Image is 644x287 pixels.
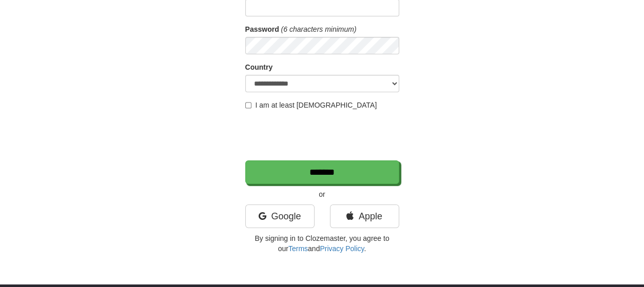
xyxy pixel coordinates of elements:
label: I am at least [DEMOGRAPHIC_DATA] [245,100,377,110]
a: Terms [288,244,308,253]
p: By signing in to Clozemaster, you agree to our and . [245,233,399,254]
a: Google [245,204,315,228]
label: Country [245,62,273,72]
input: I am at least [DEMOGRAPHIC_DATA] [245,102,252,109]
label: Password [245,24,279,34]
p: or [245,189,399,199]
a: Privacy Policy [320,244,364,253]
em: (6 characters minimum) [281,25,357,33]
a: Apple [330,204,399,228]
iframe: reCAPTCHA [245,115,401,155]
